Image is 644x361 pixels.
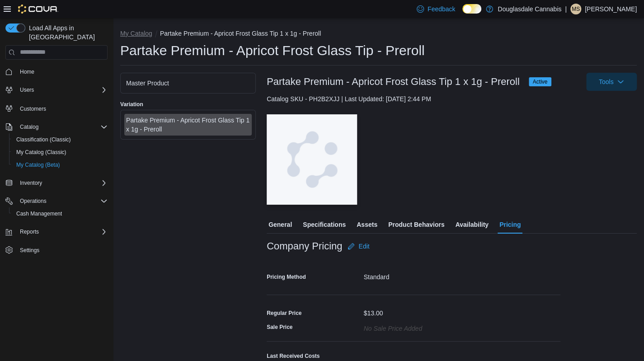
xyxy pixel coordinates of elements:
[25,23,108,42] span: Load All Apps in [GEOGRAPHIC_DATA]
[20,68,34,75] span: Home
[20,197,47,205] span: Operations
[529,77,552,86] span: Active
[16,122,42,132] button: Catalog
[2,121,111,133] button: Catalog
[13,134,108,145] span: Classification (Classic)
[267,76,520,87] h3: Partake Premium - Apricot Frost Glass Tip 1 x 1g - Preroll
[5,61,108,280] nav: Complex example
[344,237,373,255] button: Edit
[586,73,637,91] button: Tools
[16,244,108,256] span: Settings
[120,42,425,60] h1: Partake Premium - Apricot Frost Glass Tip - Preroll
[2,65,111,78] button: Home
[13,134,75,145] a: Classification (Classic)
[267,114,357,205] img: Image for Cova Placeholder
[16,178,46,188] button: Inventory
[126,79,250,88] div: Master Product
[9,146,111,159] button: My Catalog (Classic)
[533,78,548,86] span: Active
[388,216,444,234] span: Product Behaviors
[267,241,342,252] h3: Company Pricing
[585,4,637,14] p: [PERSON_NAME]
[364,270,561,281] div: Standard
[9,133,111,146] button: Classification (Classic)
[20,247,39,254] span: Settings
[16,103,108,114] span: Customers
[267,94,637,103] div: Catalog SKU - PH2B2XJJ | Last Updated: [DATE] 2:44 PM
[16,84,38,95] button: Users
[570,4,581,14] div: Mckenzie Sweeney
[267,273,306,281] label: Pricing Method
[16,66,108,77] span: Home
[9,159,111,171] button: My Catalog (Beta)
[13,147,108,158] span: My Catalog (Classic)
[565,4,567,14] p: |
[428,5,455,14] span: Feedback
[303,216,346,234] span: Specifications
[462,14,463,14] span: Dark Mode
[267,323,292,331] label: Sale Price
[267,309,301,317] div: Regular Price
[16,226,42,237] button: Reports
[13,159,64,170] a: My Catalog (Beta)
[9,207,111,220] button: Cash Management
[358,242,369,251] span: Edit
[2,102,111,115] button: Customers
[18,5,58,14] img: Cova
[16,149,66,156] span: My Catalog (Classic)
[20,86,34,94] span: Users
[20,228,39,235] span: Reports
[16,196,50,206] button: Operations
[16,226,108,237] span: Reports
[120,30,152,37] button: My Catalog
[268,216,292,234] span: General
[2,195,111,207] button: Operations
[13,208,108,219] span: Cash Management
[16,122,108,132] span: Catalog
[267,352,320,360] label: Last Received Costs
[16,161,60,169] span: My Catalog (Beta)
[16,210,62,217] span: Cash Management
[455,216,488,234] span: Availability
[16,136,71,143] span: Classification (Classic)
[498,4,561,14] p: Douglasdale Cannabis
[13,208,66,219] a: Cash Management
[13,159,108,170] span: My Catalog (Beta)
[2,244,111,257] button: Settings
[2,177,111,189] button: Inventory
[16,84,108,95] span: Users
[20,179,42,187] span: Inventory
[16,103,50,114] a: Customers
[20,123,38,131] span: Catalog
[126,116,250,134] div: Partake Premium - Apricot Frost Glass Tip 1 x 1g - Preroll
[364,321,422,332] div: No Sale Price added
[20,105,46,113] span: Customers
[2,225,111,238] button: Reports
[13,147,70,158] a: My Catalog (Classic)
[2,84,111,96] button: Users
[120,29,637,40] nav: An example of EuiBreadcrumbs
[572,4,580,14] span: MS
[120,101,143,108] label: Variation
[462,4,481,14] input: Dark Mode
[357,216,377,234] span: Assets
[499,216,521,234] span: Pricing
[599,77,614,86] span: Tools
[16,178,108,188] span: Inventory
[160,30,321,37] button: Partake Premium - Apricot Frost Glass Tip 1 x 1g - Preroll
[16,66,38,77] a: Home
[364,306,383,317] div: $13.00
[16,196,108,206] span: Operations
[16,245,43,256] a: Settings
